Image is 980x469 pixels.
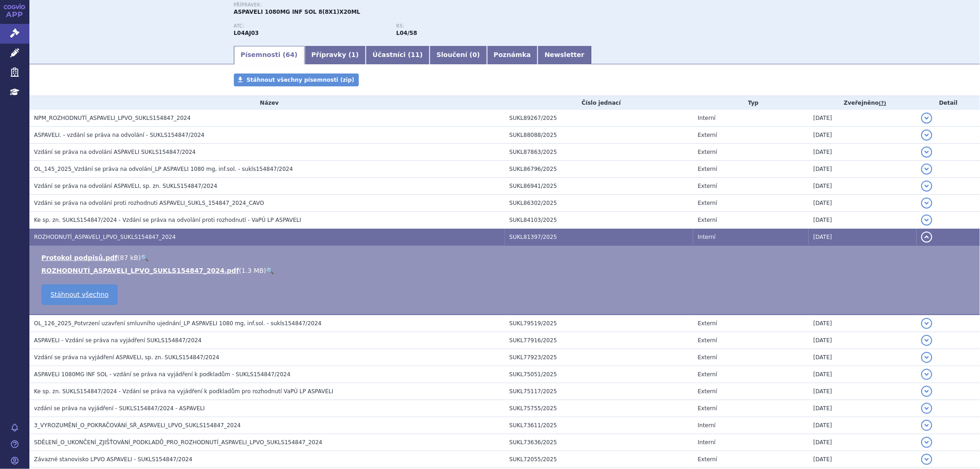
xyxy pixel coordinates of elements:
td: SUKL73611/2025 [505,417,693,434]
a: Newsletter [538,46,591,64]
td: [DATE] [809,178,917,195]
td: SUKL84103/2025 [505,212,693,229]
th: Detail [917,96,980,110]
a: Přípravky (1) [305,46,366,64]
a: 🔍 [266,267,274,274]
td: [DATE] [809,161,917,178]
span: SDĚLENÍ_O_UKONČENÍ_ZJIŠŤOVÁNÍ_PODKLADŮ_PRO_ROZHODNUTÍ_ASPAVELI_LPVO_SUKLS154847_2024 [34,439,323,446]
li: ( ) [41,266,971,275]
span: Interní [698,115,716,121]
td: [DATE] [809,315,917,332]
td: SUKL75755/2025 [505,400,693,417]
span: Externí [698,166,717,172]
a: Sloučení (0) [430,46,487,64]
span: Vzdání se práva na vyjádření ASPAVELI, sp. zn. SUKLS154847/2024 [34,354,219,361]
td: SUKL87863/2025 [505,144,693,161]
span: Ke sp. zn. SUKLS154847/2024 - Vzdání se práva na odvolání proti rozhodnutí - VaPÚ LP ASPAVELI [34,217,301,223]
span: Stáhnout všechny písemnosti (zip) [247,77,355,83]
td: [DATE] [809,127,917,144]
td: [DATE] [809,229,917,246]
span: 0 [472,51,477,58]
button: detail [921,335,932,346]
td: SUKL79519/2025 [505,315,693,332]
td: [DATE] [809,451,917,468]
button: detail [921,198,932,209]
td: SUKL72055/2025 [505,451,693,468]
button: detail [921,420,932,431]
p: RS: [397,23,550,29]
span: Interní [698,422,716,429]
span: Vzdání se práva na odvolání ASPAVELI, sp. zn. SUKLS154847/2024 [34,183,217,189]
button: detail [921,369,932,380]
td: SUKL86941/2025 [505,178,693,195]
td: SUKL75051/2025 [505,366,693,383]
td: SUKL88088/2025 [505,127,693,144]
th: Zveřejněno [809,96,917,110]
span: 1 [351,51,356,58]
button: detail [921,164,932,175]
td: SUKL77916/2025 [505,332,693,349]
td: [DATE] [809,383,917,400]
a: Poznámka [487,46,538,64]
a: Písemnosti (64) [234,46,305,64]
a: Protokol podpisů.pdf [41,254,118,261]
span: NPM_ROZHODNUTÍ_ASPAVELI_LPVO_SUKLS154847_2024 [34,115,191,121]
span: Ke sp. zn. SUKLS154847/2024 - Vzdání se práva na vyjádření k podkladům pro rozhodnutí VaPÚ LP ASP... [34,388,333,395]
span: Externí [698,354,717,361]
span: OL_126_2025_Potvrzení uzavření smluvního ujednání_LP ASPAVELI 1080 mg, inf.sol. - sukls154847/2024 [34,320,322,327]
span: Externí [698,405,717,412]
td: [DATE] [809,144,917,161]
span: Externí [698,183,717,189]
a: Účastníci (11) [366,46,430,64]
button: detail [921,232,932,243]
span: Externí [698,149,717,155]
span: Interní [698,439,716,446]
span: Externí [698,371,717,378]
button: detail [921,130,932,141]
button: detail [921,318,932,329]
button: detail [921,113,932,124]
th: Název [29,96,505,110]
li: ( ) [41,253,971,262]
td: SUKL73636/2025 [505,434,693,451]
p: ATC: [234,23,387,29]
td: SUKL86302/2025 [505,195,693,212]
button: detail [921,437,932,448]
button: detail [921,454,932,465]
td: SUKL86796/2025 [505,161,693,178]
span: Externí [698,200,717,206]
a: 🔍 [141,254,148,261]
td: SUKL77923/2025 [505,349,693,366]
button: detail [921,403,932,414]
button: detail [921,386,932,397]
span: Externí [698,456,717,463]
th: Číslo jednací [505,96,693,110]
span: Externí [698,337,717,344]
button: detail [921,215,932,226]
span: Vzdání se práva na odvolání ASPAVELI SUKLS154847/2024 [34,149,196,155]
td: [DATE] [809,366,917,383]
td: [DATE] [809,349,917,366]
abbr: (?) [879,100,886,107]
span: vzdání se práva na vyjádření - SUKLS154847/2024 - ASPAVELI [34,405,205,412]
td: [DATE] [809,434,917,451]
a: ROZHODNUTÍ_ASPAVELI_LPVO_SUKLS154847_2024.pdf [41,267,239,274]
button: detail [921,181,932,192]
td: [DATE] [809,212,917,229]
td: [DATE] [809,110,917,127]
th: Typ [693,96,809,110]
td: [DATE] [809,417,917,434]
td: [DATE] [809,195,917,212]
td: [DATE] [809,332,917,349]
a: Stáhnout všechno [41,284,118,305]
span: Externí [698,320,717,327]
span: ASPAVELI - Vzdání se práva na vyjádření SUKLS154847/2024 [34,337,202,344]
td: [DATE] [809,400,917,417]
td: SUKL81397/2025 [505,229,693,246]
span: ASPAVELI. - vzdání se práva na odvolání - SUKLS154847/2024 [34,132,204,138]
span: 64 [286,51,295,58]
strong: PEGCETAKOPLAN [234,30,259,36]
p: Přípravek: [234,2,559,8]
span: 3_VYROZUMĚNÍ_O_POKRAČOVÁNÍ_SŘ_ASPAVELI_LPVO_SUKLS154847_2024 [34,422,241,429]
span: Interní [698,234,716,240]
